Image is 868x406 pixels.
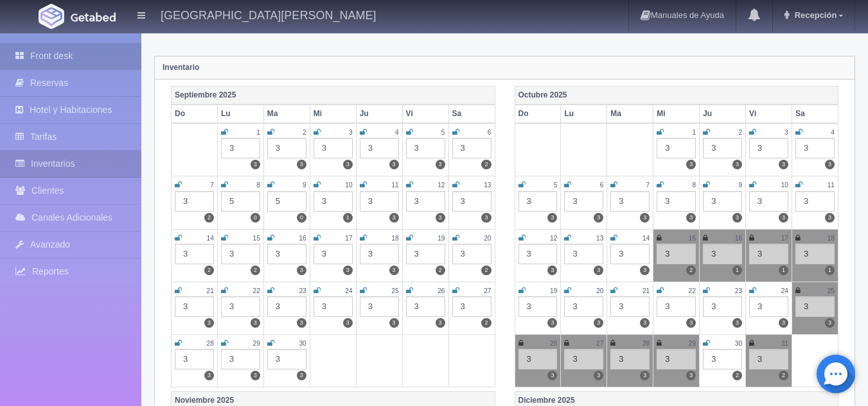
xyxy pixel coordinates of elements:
label: 3 [343,160,353,169]
small: 16 [735,235,742,242]
small: 26 [438,287,445,294]
label: 2 [436,266,445,275]
small: 5 [554,182,558,189]
label: 2 [481,318,491,328]
div: 3 [795,191,835,212]
small: 4 [831,129,835,136]
small: 18 [828,235,835,242]
div: 3 [610,244,650,264]
div: 3 [267,244,306,264]
div: 3 [175,244,214,264]
th: Sa [448,105,495,123]
small: 21 [642,287,650,294]
label: 2 [686,266,696,275]
div: 3 [657,244,696,264]
label: 2 [204,213,214,223]
div: 3 [452,244,492,264]
label: 3 [251,160,260,169]
small: 16 [299,235,306,242]
small: 27 [596,340,603,347]
small: 8 [693,182,696,189]
th: Ma [607,105,653,123]
div: 3 [749,138,788,158]
label: 3 [547,318,557,328]
label: 3 [547,371,557,380]
label: 1 [343,213,353,223]
small: 29 [689,340,696,347]
div: 3 [564,296,603,317]
th: Ju [356,105,402,123]
label: 2 [204,266,214,275]
small: 13 [484,182,491,189]
small: 9 [303,182,306,189]
label: 3 [343,318,353,328]
div: 3 [314,191,353,212]
small: 29 [253,340,260,347]
label: 2 [481,266,491,275]
div: 3 [703,191,742,212]
div: 3 [610,191,650,212]
h4: [GEOGRAPHIC_DATA][PERSON_NAME] [161,6,376,22]
label: 3 [547,266,557,275]
div: 3 [518,296,558,317]
div: 3 [749,244,788,264]
small: 24 [345,287,352,294]
div: 3 [518,349,558,369]
div: 3 [657,191,696,212]
div: 3 [564,349,603,369]
div: 3 [314,138,353,158]
label: 2 [779,371,788,380]
label: 0 [251,213,260,223]
label: 3 [547,213,557,223]
small: 11 [828,182,835,189]
div: 3 [518,244,558,264]
label: 3 [594,318,603,328]
label: 3 [594,371,603,380]
div: 3 [221,138,260,158]
div: 3 [703,349,742,369]
label: 3 [343,266,353,275]
small: 22 [253,287,260,294]
th: Ju [700,105,746,123]
small: 28 [207,340,214,347]
th: Do [172,105,218,123]
label: 3 [389,318,399,328]
div: 3 [518,191,558,212]
label: 3 [436,160,445,169]
small: 25 [391,287,398,294]
label: 3 [686,371,696,380]
label: 2 [481,160,491,169]
small: 4 [395,129,399,136]
th: Mi [653,105,700,123]
div: 3 [452,191,492,212]
label: 1 [732,266,742,275]
small: 3 [349,129,353,136]
div: 3 [703,244,742,264]
label: 3 [389,160,399,169]
div: 3 [749,191,788,212]
th: Sa [792,105,838,123]
div: 3 [564,191,603,212]
label: 3 [779,318,788,328]
th: Do [515,105,561,123]
th: Septiembre 2025 [172,86,495,105]
label: 3 [825,318,835,328]
div: 3 [564,244,603,264]
th: Octubre 2025 [515,86,838,105]
small: 17 [345,235,352,242]
th: Vi [746,105,792,123]
th: Mi [310,105,356,123]
small: 1 [256,129,260,136]
small: 14 [207,235,214,242]
strong: Inventario [163,63,199,72]
small: 22 [689,287,696,294]
label: 3 [389,266,399,275]
th: Lu [217,105,263,123]
small: 12 [550,235,557,242]
small: 31 [781,340,788,347]
label: 3 [779,213,788,223]
div: 3 [657,349,696,369]
div: 3 [406,138,445,158]
small: 27 [484,287,491,294]
div: 3 [175,191,214,212]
